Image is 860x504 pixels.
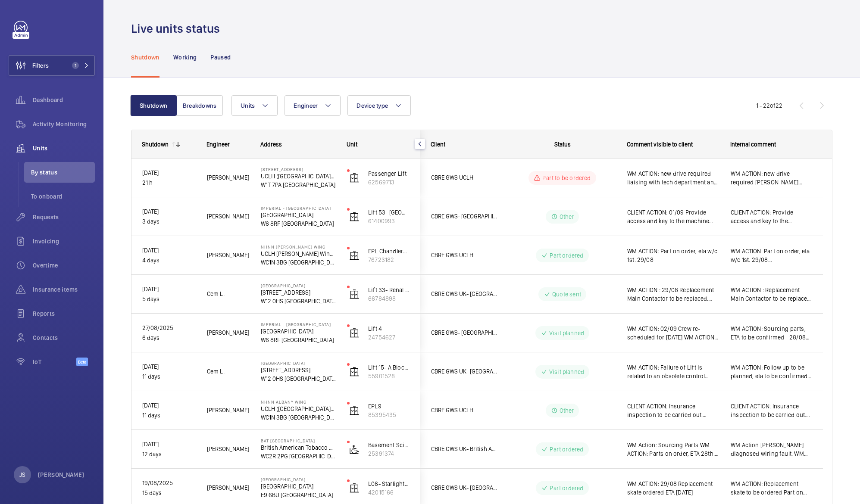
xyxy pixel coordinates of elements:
[142,284,196,294] p: [DATE]
[731,208,812,225] span: CLIENT ACTION: Provide access and key to the machine room and deactivate alarms in clinical engin...
[207,444,250,454] span: [PERSON_NAME]
[261,249,336,258] p: UCLH [PERSON_NAME] Wing, [STREET_ADDRESS],
[431,173,497,183] span: CBRE GWS UCLH
[431,444,497,454] span: CBRE GWS UK- British American Tobacco Globe House
[207,173,250,183] span: [PERSON_NAME]
[549,367,584,376] p: Visit planned
[368,217,410,225] p: 61400993
[349,328,360,338] img: elevator.svg
[261,167,336,172] p: [STREET_ADDRESS]
[142,217,196,227] p: 3 days
[552,290,581,299] p: Quote sent
[349,405,360,416] img: elevator.svg
[627,324,719,342] span: WM ACTION: 02/09 Crew re-scheduled for [DATE] WM ACTION: 27/08 Identified cause of breakdown was ...
[207,250,250,260] span: [PERSON_NAME]
[431,289,497,299] span: CBRE GWS UK- [GEOGRAPHIC_DATA] ([GEOGRAPHIC_DATA])
[33,120,95,128] span: Activity Monitoring
[142,168,196,178] p: [DATE]
[431,212,497,221] span: CBRE GWS- [GEOGRAPHIC_DATA] ([GEOGRAPHIC_DATA])
[349,289,360,299] img: elevator.svg
[731,363,812,380] span: WM ACTION: Follow up to be planned, eta to be confirmed. 26/08 [GEOGRAPHIC_DATA]
[261,361,336,366] p: [GEOGRAPHIC_DATA]
[368,479,410,488] p: L06- Starlight [PERSON_NAME] (2FLR)
[19,470,25,479] p: JS
[72,62,79,69] span: 1
[550,251,583,260] p: Part ordered
[261,211,336,219] p: [GEOGRAPHIC_DATA]
[142,411,196,420] p: 11 days
[142,372,196,382] p: 11 days
[206,141,230,148] span: Engineer
[431,405,497,415] span: CBRE GWS UCLH
[368,402,410,411] p: EPL9
[142,207,196,217] p: [DATE]
[368,247,410,255] p: EPL ChandlerWing Mid 19
[33,261,95,270] span: Overtime
[731,441,812,458] span: WM Action [PERSON_NAME] diagnosed wiring fault. WM ACTION: Parts on order, ETA 28th. 26.08.
[554,141,571,148] span: Status
[349,483,360,493] img: elevator.svg
[731,402,812,419] span: CLIENT ACTION: Insurance inspection to be carried out. [DATE]. 22/08
[261,219,336,228] p: W6 8RF [GEOGRAPHIC_DATA]
[33,333,95,342] span: Contacts
[261,336,336,344] p: W6 8RF [GEOGRAPHIC_DATA]
[33,213,95,221] span: Requests
[368,488,410,497] p: 42015166
[349,212,360,222] img: elevator.svg
[142,362,196,372] p: [DATE]
[207,212,250,221] span: [PERSON_NAME]
[431,141,445,148] span: Client
[368,178,410,187] p: 62569713
[368,169,410,178] p: Passenger Lift
[368,324,410,333] p: Lift 4
[142,449,196,459] p: 12 days
[261,172,336,180] p: UCLH ([GEOGRAPHIC_DATA]) [STREET_ADDRESS],
[261,374,336,383] p: W12 0HS [GEOGRAPHIC_DATA]
[33,309,95,318] span: Reports
[173,53,197,62] p: Working
[76,358,88,366] span: Beta
[142,178,196,188] p: 21 h
[368,411,410,419] p: 85395435
[368,333,410,342] p: 24754627
[731,247,812,264] span: WM ACTION: Part on order, eta w/c 1st. 29/08 [GEOGRAPHIC_DATA] WM ACTION: Parts arriving [DATE]. ...
[627,363,719,380] span: WM ACTION: Failure of Lift is related to an obsolete control Board. The has to be repaired as rep...
[349,367,360,377] img: elevator.svg
[349,444,360,454] img: platform_lift.svg
[285,95,341,116] button: Engineer
[261,452,336,460] p: WC2R 2PG [GEOGRAPHIC_DATA]
[9,55,95,76] button: Filters1
[260,141,282,148] span: Address
[368,441,410,449] p: Basement Scissor Lift
[550,484,583,492] p: Part ordered
[32,61,49,70] span: Filters
[368,255,410,264] p: 76723182
[261,404,336,413] p: UCLH ([GEOGRAPHIC_DATA]), [GEOGRAPHIC_DATA],
[368,363,410,372] p: Lift 15- A Block West (RH) Building 201
[33,285,95,294] span: Insurance items
[627,402,719,419] span: CLIENT ACTION: Insurance inspection to be carried out. [DATE]. 22/08
[231,95,278,116] button: Units
[207,328,250,338] span: [PERSON_NAME]
[261,244,336,249] p: NHNN [PERSON_NAME] Wing
[130,95,177,116] button: Shutdown
[550,445,583,454] p: Part ordered
[261,438,336,443] p: BAT [GEOGRAPHIC_DATA]
[627,479,719,497] span: WM ACTION: 29/08 Replacement skate ordered ETA [DATE]
[731,169,812,187] span: WM ACTION: new drive required [PERSON_NAME] liaising with tech department and lift manufacture. 0...
[261,327,336,336] p: [GEOGRAPHIC_DATA]
[207,289,250,299] span: Cem L.
[368,372,410,380] p: 55901528
[349,173,360,183] img: elevator.svg
[431,250,497,260] span: CBRE GWS UCLH
[627,141,693,148] span: Comment visible to client
[142,141,169,148] div: Shutdown
[368,208,410,217] p: Lift 53- [GEOGRAPHIC_DATA] (Passenger)
[142,478,196,488] p: 19/08/2025
[627,169,719,187] span: WM ACTION: new drive required liaising with tech department and lift manufacture. 02/09
[261,283,336,288] p: [GEOGRAPHIC_DATA]
[549,329,584,337] p: Visit planned
[294,102,318,109] span: Engineer
[261,288,336,297] p: [STREET_ADDRESS]
[210,53,231,62] p: Paused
